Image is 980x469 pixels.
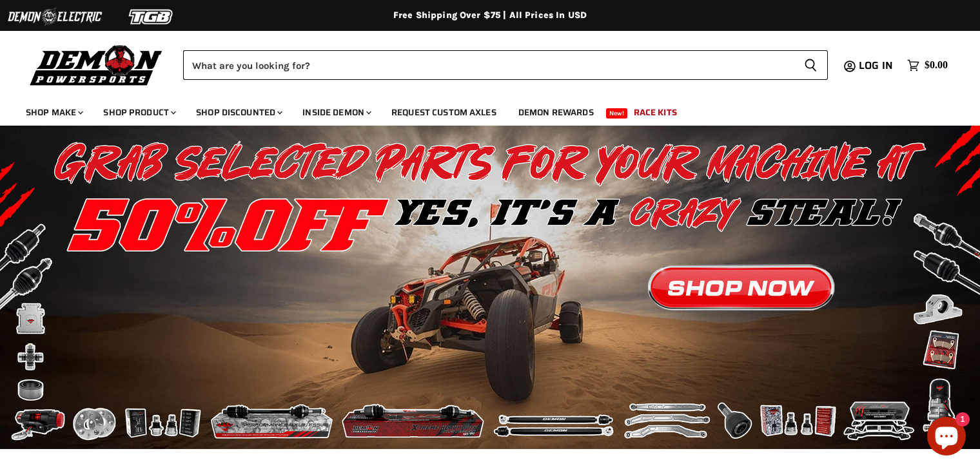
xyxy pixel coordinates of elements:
[794,50,828,80] button: Search
[925,59,948,72] span: $0.00
[183,50,794,80] input: Search
[853,60,901,72] a: Log in
[859,57,893,73] span: Log in
[509,99,603,126] a: Demon Rewards
[901,56,954,75] a: $0.00
[606,108,628,119] span: New!
[293,99,379,126] a: Inside Demon
[624,99,687,126] a: Race Kits
[103,5,200,29] img: TGB Logo 2
[6,5,103,29] img: Demon Electric Logo 2
[16,94,945,126] ul: Main menu
[183,50,828,80] form: Product
[382,99,506,126] a: Request Custom Axles
[186,99,290,126] a: Shop Discounted
[93,99,184,126] a: Shop Product
[16,99,91,126] a: Shop Make
[26,42,167,88] img: Demon Powersports
[923,417,970,459] inbox-online-store-chat: Shopify online store chat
